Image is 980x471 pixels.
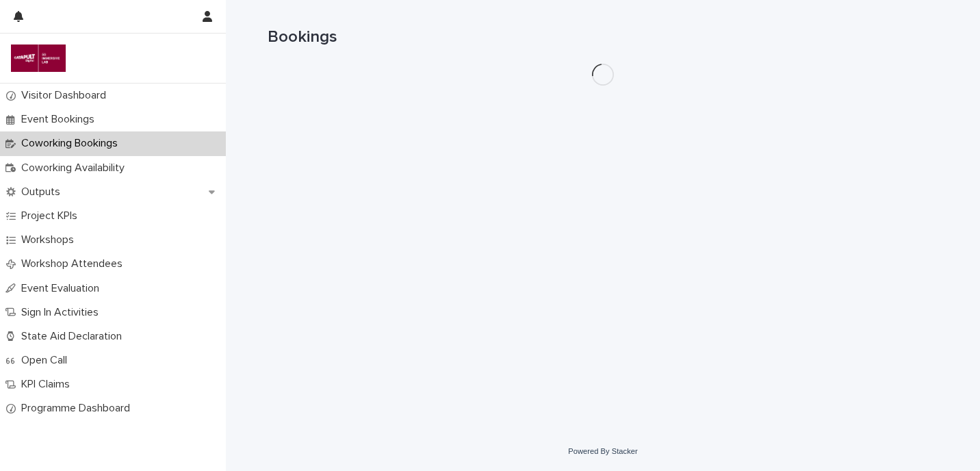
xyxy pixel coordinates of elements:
[16,186,71,199] p: Outputs
[16,378,81,391] p: KPI Claims
[16,354,78,367] p: Open Call
[16,330,133,343] p: State Aid Declaration
[16,257,133,270] p: Workshop Attendees
[11,44,66,72] img: i9DvXJckRTuEzCqe7wSy
[16,282,110,295] p: Event Evaluation
[16,233,85,246] p: Workshops
[568,447,637,455] a: Powered By Stacker
[16,306,109,319] p: Sign In Activities
[16,113,105,126] p: Event Bookings
[268,27,938,47] h1: Bookings
[16,89,117,102] p: Visitor Dashboard
[16,162,136,175] p: Coworking Availability
[16,209,88,222] p: Project KPIs
[16,137,129,150] p: Coworking Bookings
[16,402,141,415] p: Programme Dashboard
